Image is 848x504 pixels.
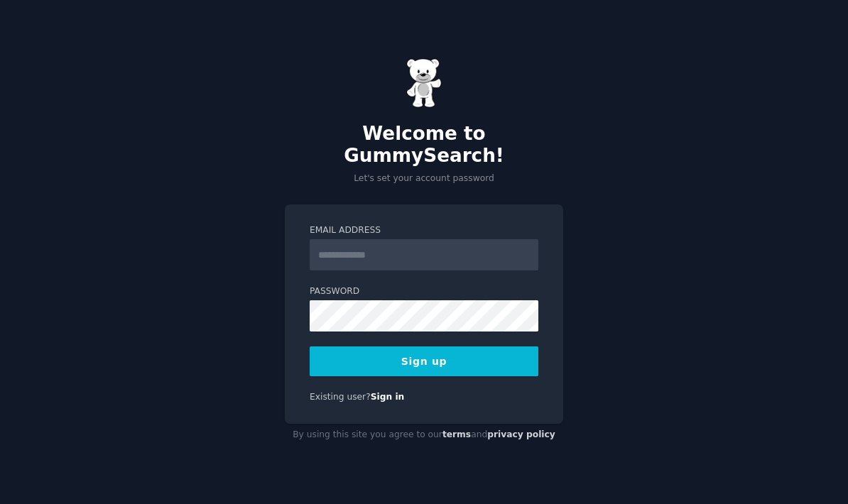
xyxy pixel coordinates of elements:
[285,123,563,168] h2: Welcome to GummySearch!
[406,58,442,108] img: Gummy Bear
[310,224,538,237] label: Email Address
[285,424,563,447] div: By using this site you agree to our and
[487,429,555,439] a: privacy policy
[310,392,371,402] span: Existing user?
[310,346,538,376] button: Sign up
[371,392,405,402] a: Sign in
[442,429,471,439] a: terms
[310,285,538,298] label: Password
[285,172,563,185] p: Let's set your account password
